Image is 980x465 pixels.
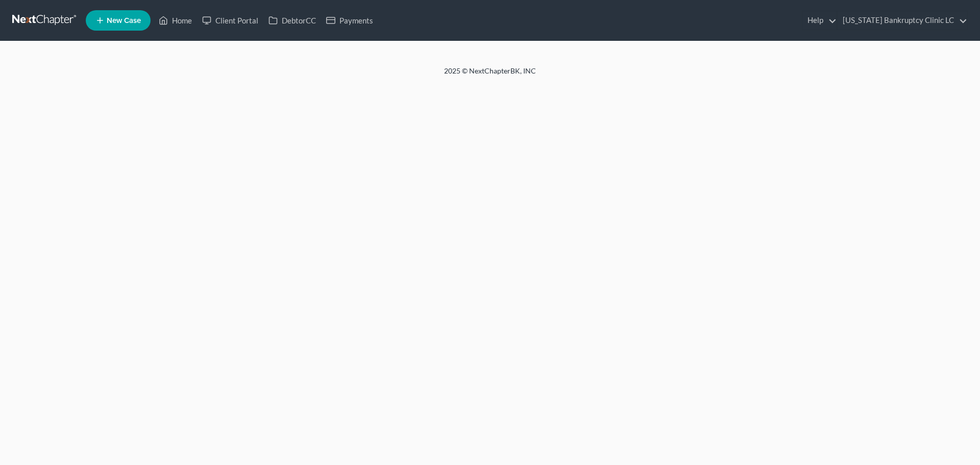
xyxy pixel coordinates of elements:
[154,11,197,30] a: Home
[838,11,967,30] a: [US_STATE] Bankruptcy Clinic LC
[263,11,321,30] a: DebtorCC
[199,66,781,84] div: 2025 © NextChapterBK, INC
[86,10,151,31] new-legal-case-button: New Case
[802,11,837,30] a: Help
[197,11,263,30] a: Client Portal
[321,11,378,30] a: Payments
